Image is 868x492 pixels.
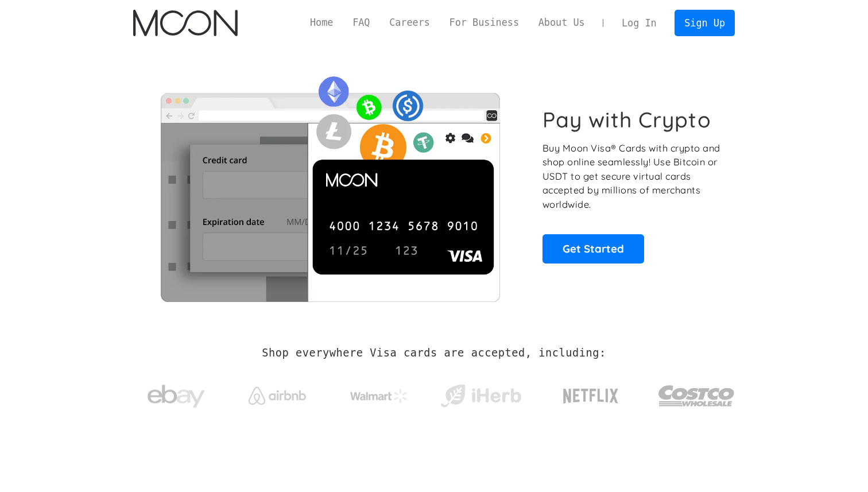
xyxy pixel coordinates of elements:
[379,16,439,30] a: Careers
[542,234,644,263] a: Get Started
[438,370,524,417] a: iHerb
[612,10,666,36] a: Log In
[148,378,205,414] img: ebay
[529,16,595,30] a: About Us
[350,389,408,403] img: Walmart
[235,375,320,410] a: Airbnb
[133,367,219,420] a: ebay
[675,10,734,36] a: Sign Up
[336,378,422,409] a: Walmart
[540,370,642,416] a: Netflix
[300,16,343,30] a: Home
[438,381,524,411] img: iHerb
[133,10,237,36] a: home
[440,16,529,30] a: For Business
[343,16,379,30] a: FAQ
[562,382,619,410] img: Netflix
[658,363,735,423] a: Costco
[542,141,722,212] p: Buy Moon Visa® Cards with crypto and shop online seamlessly! Use Bitcoin or USDT to get secure vi...
[133,10,237,36] img: Moon Logo
[542,107,711,133] h1: Pay with Crypto
[133,68,526,301] img: Moon Cards let you spend your crypto anywhere Visa is accepted.
[262,347,606,359] h2: Shop everywhere Visa cards are accepted, including:
[658,374,735,417] img: Costco
[249,387,306,405] img: Airbnb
